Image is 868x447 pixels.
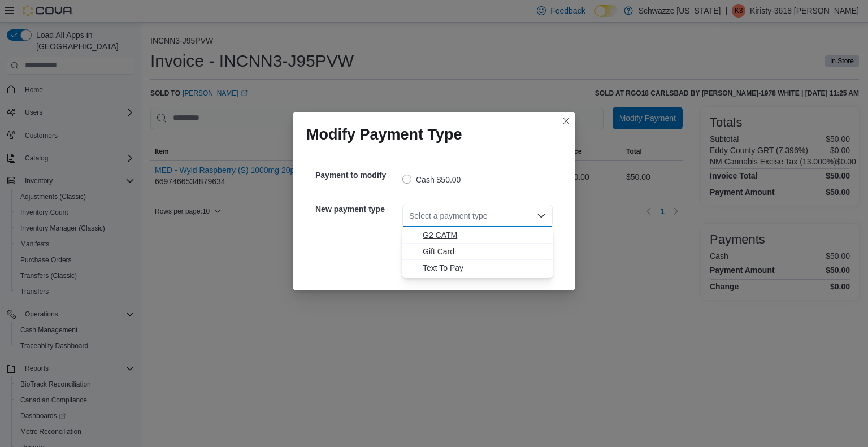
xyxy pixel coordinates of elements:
button: Closes this modal window [559,114,573,128]
button: Close list of options [537,211,546,220]
span: Gift Card [423,246,546,257]
button: Text To Pay [402,260,553,276]
h5: Payment to modify [315,164,400,186]
span: G2 CATM [423,229,546,241]
h1: Modify Payment Type [306,125,462,144]
button: G2 CATM [402,227,553,244]
h5: New payment type [315,198,400,220]
div: Choose from the following options [402,227,553,276]
button: Gift Card [402,244,553,260]
input: Accessible screen reader label [409,209,410,223]
label: Cash $50.00 [402,173,461,186]
span: Text To Pay [423,262,546,274]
